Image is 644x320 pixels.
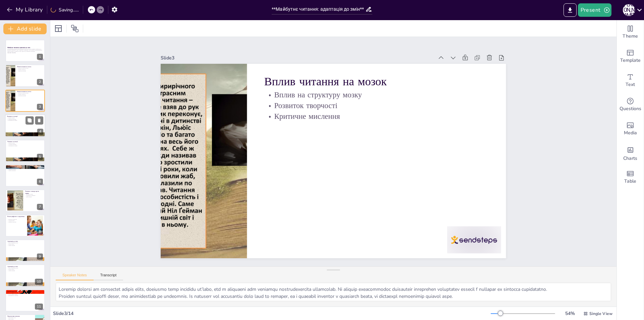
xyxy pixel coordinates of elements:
[5,4,46,15] button: My Library
[56,283,611,301] textarea: Loremip dolorsi am consectet adipis elits, doeiusmo temp incididu ut’labo, etd m aliquaeni adm ve...
[7,170,43,171] p: Глибоке занурення
[37,204,43,210] div: 7
[51,7,79,13] div: Saving......
[617,93,644,117] div: Get real-time input from your audience
[25,195,43,196] p: Поверхневе сприйняття
[37,129,43,135] div: 4
[25,196,43,197] p: Вибір формату
[563,3,577,17] button: Export to PowerPoint
[37,104,43,110] div: 3
[17,69,43,70] p: Розвиток творчості
[7,245,43,246] p: Глибоке читання
[623,4,635,16] div: [PERSON_NAME]
[624,178,636,185] span: Table
[7,269,43,270] p: Короткі тексти
[7,52,43,53] p: Generated with [URL]
[17,66,43,68] p: Вплив читання на мозок
[617,20,644,44] div: Change the overall theme
[7,219,25,220] p: Нейронна архітектура
[5,189,45,212] div: 7
[7,47,30,48] strong: Майбутнє читання: адаптація до змін
[17,91,43,93] p: Вплив читання на мозок
[7,270,43,271] p: Глибоке читання
[25,117,34,125] button: Duplicate Slide
[17,95,43,96] p: Критичне мислення
[5,289,45,312] div: 11
[25,194,43,195] p: Читання з паперу
[7,144,43,145] p: Соціальна взаємодія
[617,44,644,68] div: Add ready made slides
[626,81,635,88] span: Text
[562,310,578,317] div: 54 %
[7,116,43,118] p: Читання та емоції
[7,220,25,221] p: Свідомий вибір
[7,290,43,292] p: Рекомендації для читачів
[7,242,43,244] p: Зміна концентрації уваги
[5,40,45,62] div: 1
[5,165,45,187] div: 6
[5,215,45,237] div: 8
[7,221,25,223] p: Залежність від мети
[578,3,611,17] button: Present
[7,292,43,293] p: Поєднання форматів
[617,141,644,165] div: Add charts and graphs
[5,264,45,286] div: 10
[5,239,45,262] div: 9
[94,273,123,280] button: Transcript
[333,48,495,226] p: Вплив читання на мозок
[37,154,43,160] div: 5
[7,243,43,245] p: Короткі тексти
[35,117,43,125] button: Delete Slide
[623,155,637,162] span: Charts
[7,48,43,52] p: Ця презентація досліджує вплив читання на мозок, його роль в розвитку особистості та важливість а...
[5,90,45,112] div: 3
[317,66,475,240] p: Розвиток творчості
[7,295,43,296] p: Експерименти з жанрами
[56,273,94,280] button: Speaker Notes
[7,141,43,143] p: Читання та емоції
[3,24,47,34] button: Add slide
[624,129,637,137] span: Media
[7,216,25,218] p: Вплив цифрового середовища
[7,119,43,120] p: Соціальна взаємодія
[5,114,45,137] div: 4
[37,254,43,260] div: 9
[7,293,43,295] p: Час на глибоке читання
[17,67,43,69] p: Вплив на структуру мозку
[620,57,641,64] span: Template
[7,266,43,268] p: Адаптація до змін
[7,166,43,168] p: Глибоке читання
[37,229,43,235] div: 8
[7,120,43,121] p: Різноманітність жанрів
[617,68,644,93] div: Add text boxes
[5,140,45,162] div: 5
[7,319,33,320] p: Якість життя
[7,317,33,319] p: Економічний успіх
[35,304,43,310] div: 11
[589,311,612,316] span: Single View
[7,267,43,269] p: Зміна концентрації уваги
[35,279,43,285] div: 10
[272,4,365,14] input: Insert title
[617,117,644,141] div: Add images, graphics, shapes or video
[7,169,43,170] p: Зменшення тривоги
[37,179,43,185] div: 6
[17,92,43,94] p: Вплив на структуру мозку
[17,70,43,71] p: Критичне мислення
[25,191,43,194] p: Читання з паперу проти екрана
[17,94,43,95] p: Розвиток творчості
[7,142,43,144] p: Розвиток емпатії
[37,54,43,60] div: 1
[7,240,43,242] p: Адаптація до змін
[71,25,79,33] span: Position
[7,168,43,169] p: Активізація ділянок мозку
[617,165,644,189] div: Add a table
[310,73,468,247] p: Критичне мислення
[7,145,43,146] p: Різноманітність жанрів
[7,117,43,119] p: Розвиток емпатії
[53,23,64,34] div: Layout
[7,315,33,317] p: Перспективи читання
[623,3,635,17] button: [PERSON_NAME]
[623,33,638,40] span: Theme
[620,105,641,112] span: Questions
